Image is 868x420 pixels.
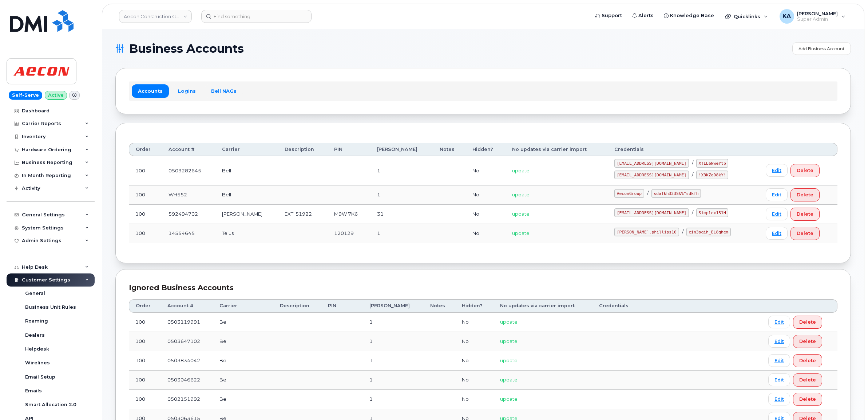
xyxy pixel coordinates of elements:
[500,377,518,383] span: update
[161,332,213,351] td: 0503647102
[129,371,161,390] td: 100
[363,313,423,332] td: 1
[500,338,518,344] span: update
[506,143,608,156] th: No updates via carrier import
[790,227,820,240] button: Delete
[768,393,790,405] a: Edit
[799,338,816,345] span: Delete
[686,228,731,236] code: cin3sqih_EL8ghem
[799,357,816,364] span: Delete
[766,164,788,177] a: Edit
[328,224,370,243] td: 120129
[766,208,788,220] a: Edit
[768,316,790,328] a: Edit
[512,211,530,217] span: update
[321,299,363,312] th: PIN
[213,332,273,351] td: Bell
[213,313,273,332] td: Bell
[161,371,213,390] td: 0503046622
[213,351,273,371] td: Bell
[370,143,433,156] th: [PERSON_NAME]
[424,299,455,312] th: Notes
[793,393,822,406] button: Delete
[696,208,729,217] code: Simplex151H
[793,335,822,348] button: Delete
[215,224,278,243] td: Telus
[766,227,788,240] a: Edit
[500,357,518,363] span: update
[790,208,820,221] button: Delete
[455,332,494,351] td: No
[455,351,494,371] td: No
[129,351,161,371] td: 100
[162,156,215,185] td: 0509282645
[790,188,820,201] button: Delete
[647,190,649,196] span: /
[768,335,790,348] a: Edit
[162,224,215,243] td: 14554645
[466,224,506,243] td: No
[592,299,762,312] th: Credentials
[768,354,790,367] a: Edit
[466,156,506,185] td: No
[614,228,679,236] code: [PERSON_NAME].phillips10
[129,313,161,332] td: 100
[370,205,433,224] td: 31
[797,230,813,237] span: Delete
[797,211,813,217] span: Delete
[161,299,213,312] th: Account #
[370,224,433,243] td: 1
[512,192,530,197] span: update
[129,156,162,185] td: 100
[500,396,518,402] span: update
[455,299,494,312] th: Hidden?
[363,351,423,371] td: 1
[162,205,215,224] td: 592494702
[215,185,278,205] td: Bell
[162,185,215,205] td: WH552
[215,205,278,224] td: [PERSON_NAME]
[455,371,494,390] td: No
[797,167,813,174] span: Delete
[682,229,683,235] span: /
[328,205,370,224] td: M9W 7K6
[129,43,244,54] span: Business Accounts
[363,390,423,409] td: 1
[692,172,693,177] span: /
[129,299,161,312] th: Order
[161,351,213,371] td: 0503834042
[799,319,816,325] span: Delete
[651,189,701,198] code: sdafkh323S&%^sdkfh
[215,143,278,156] th: Carrier
[129,224,162,243] td: 100
[132,84,169,97] a: Accounts
[692,209,693,215] span: /
[213,371,273,390] td: Bell
[608,143,759,156] th: Credentials
[455,313,494,332] td: No
[797,191,813,198] span: Delete
[614,159,689,168] code: [EMAIL_ADDRESS][DOMAIN_NAME]
[614,189,644,198] code: AeconGroup
[433,143,466,156] th: Notes
[213,390,273,409] td: Bell
[370,185,433,205] td: 1
[494,299,592,312] th: No updates via carrier import
[614,171,689,179] code: [EMAIL_ADDRESS][DOMAIN_NAME]
[466,185,506,205] td: No
[793,316,822,329] button: Delete
[466,143,506,156] th: Hidden?
[129,390,161,409] td: 100
[161,313,213,332] td: 0503119991
[696,159,729,168] code: X!LE6NweYtp
[205,84,243,97] a: Bell NAGs
[768,373,790,386] a: Edit
[363,332,423,351] td: 1
[370,156,433,185] td: 1
[363,299,423,312] th: [PERSON_NAME]
[129,185,162,205] td: 100
[278,205,328,224] td: EXT. 51922
[363,371,423,390] td: 1
[215,156,278,185] td: Bell
[793,373,822,387] button: Delete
